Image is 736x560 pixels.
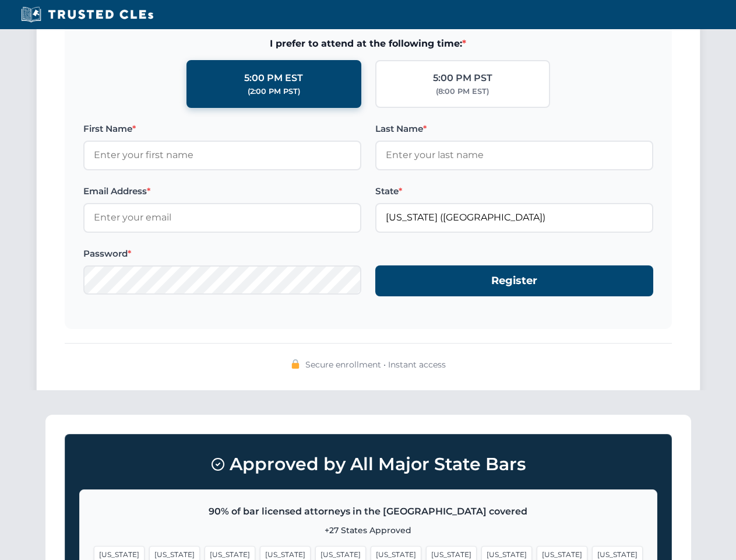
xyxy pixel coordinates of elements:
[83,203,361,232] input: Enter your email
[375,184,653,198] label: State
[305,358,446,371] span: Secure enrollment • Instant access
[244,71,303,86] div: 5:00 PM EST
[79,449,657,480] h3: Approved by All Major State Bars
[375,203,653,232] input: Florida (FL)
[375,265,653,296] button: Register
[248,86,300,97] div: (2:00 PM PST)
[83,36,653,51] span: I prefer to attend at the following time:
[83,122,361,136] label: First Name
[83,141,361,170] input: Enter your first name
[94,524,643,537] p: +27 States Approved
[83,247,361,261] label: Password
[436,86,489,97] div: (8:00 PM EST)
[83,184,361,198] label: Email Address
[94,504,643,519] p: 90% of bar licensed attorneys in the [GEOGRAPHIC_DATA] covered
[433,71,492,86] div: 5:00 PM PST
[291,359,300,369] img: 🔒
[375,122,653,136] label: Last Name
[375,141,653,170] input: Enter your last name
[17,6,157,23] img: Trusted CLEs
